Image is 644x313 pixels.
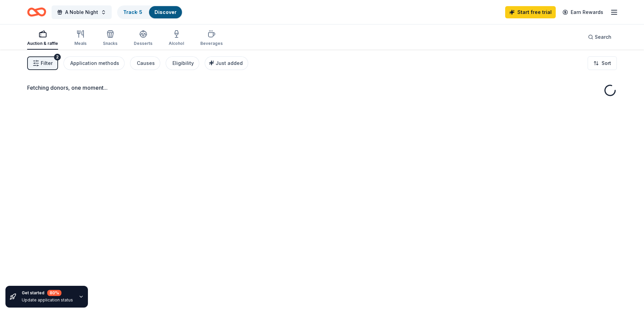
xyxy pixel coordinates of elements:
span: Sort [602,59,611,67]
button: Alcohol [169,27,184,50]
span: A Noble Night [65,8,98,16]
a: Home [27,4,46,20]
button: Causes [130,56,160,70]
button: Application methods [63,56,125,70]
button: Meals [74,27,87,50]
div: Eligibility [172,59,194,67]
div: Application methods [70,59,119,67]
span: Just added [216,60,243,66]
div: 80 % [47,290,61,296]
button: Sort [588,56,617,70]
button: Beverages [200,27,223,50]
a: Start free trial [505,6,556,18]
button: A Noble Night [52,5,112,19]
div: Update application status [22,297,73,303]
span: Search [595,33,611,41]
div: Snacks [103,41,117,46]
button: Track· 5Discover [117,5,183,19]
div: Meals [74,41,87,46]
div: Fetching donors, one moment... [27,84,617,92]
div: Get started [22,290,73,296]
button: Just added [205,56,248,70]
button: Auction & raffle [27,27,58,50]
div: Causes [137,59,155,67]
div: Auction & raffle [27,41,58,46]
button: Desserts [134,27,152,50]
div: Beverages [200,41,223,46]
div: 2 [54,54,61,60]
div: Desserts [134,41,152,46]
button: Snacks [103,27,117,50]
button: Search [583,30,617,44]
a: Track· 5 [123,9,142,15]
div: Alcohol [169,41,184,46]
button: Filter2 [27,56,58,70]
button: Eligibility [166,56,199,70]
a: Earn Rewards [558,6,607,18]
a: Discover [154,9,177,15]
span: Filter [41,59,53,67]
